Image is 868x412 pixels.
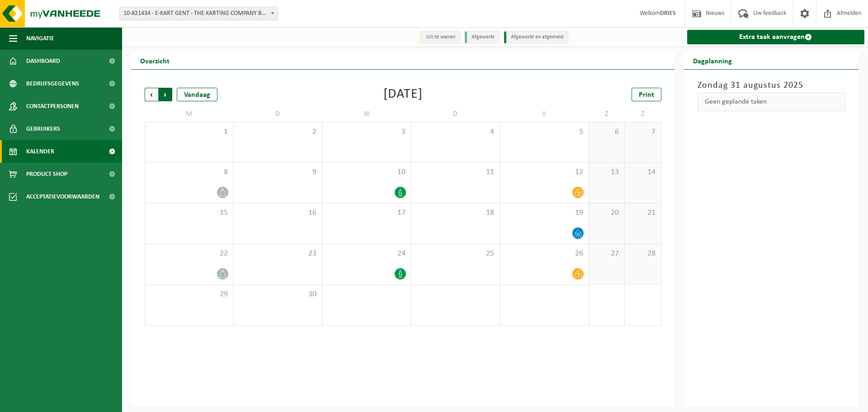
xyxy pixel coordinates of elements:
span: 1 [150,127,229,137]
span: 27 [594,249,620,259]
span: 30 [238,289,318,299]
h2: Dagplanning [684,52,741,69]
span: Contactpersonen [26,95,79,118]
span: 11 [416,167,495,177]
span: 16 [238,208,318,218]
strong: DRIES [660,10,676,17]
span: 28 [629,249,656,259]
div: [DATE] [383,88,423,101]
div: Geen geplande taken [698,92,846,111]
span: 5 [505,127,584,137]
li: Uit te voeren [420,31,460,43]
span: 20 [594,208,620,218]
span: 29 [150,289,229,299]
span: Bedrijfsgegevens [26,72,79,95]
span: 22 [150,249,229,259]
span: 6 [594,127,620,137]
span: 10-821434 - E-KART GENT - THE KARTING COMPANY BV - GENT [119,7,278,20]
div: Vandaag [177,88,217,101]
span: 23 [238,249,318,259]
span: Dashboard [26,50,60,72]
span: Gebruikers [26,118,60,140]
span: 8 [150,167,229,177]
span: 14 [629,167,656,177]
h3: Zondag 31 augustus 2025 [698,79,846,92]
span: 19 [505,208,584,218]
span: Acceptatievoorwaarden [26,185,99,208]
td: V [500,106,589,122]
span: 12 [505,167,584,177]
td: D [411,106,500,122]
span: 24 [327,249,406,259]
td: W [322,106,411,122]
a: Extra taak aanvragen [687,30,865,44]
span: Vorige [145,88,158,101]
span: 13 [594,167,620,177]
span: 9 [238,167,318,177]
span: 25 [416,249,495,259]
span: 15 [150,208,229,218]
span: 21 [629,208,656,218]
td: Z [625,106,661,122]
span: 10-821434 - E-KART GENT - THE KARTING COMPANY BV - GENT [120,7,277,20]
span: 7 [629,127,656,137]
td: M [145,106,234,122]
td: Z [589,106,625,122]
span: 10 [327,167,406,177]
span: Navigatie [26,27,54,50]
span: 2 [238,127,318,137]
span: Product Shop [26,163,67,185]
span: 3 [327,127,406,137]
li: Afgewerkt en afgemeld [504,31,568,43]
span: 18 [416,208,495,218]
h2: Overzicht [131,52,179,69]
span: Volgende [159,88,172,101]
span: Kalender [26,140,54,163]
td: D [234,106,323,122]
span: 26 [505,249,584,259]
a: Print [632,88,661,101]
span: 4 [416,127,495,137]
li: Afgewerkt [465,31,500,43]
span: Print [639,91,654,99]
span: 17 [327,208,406,218]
